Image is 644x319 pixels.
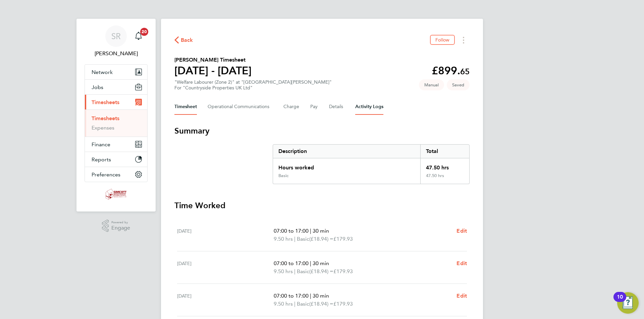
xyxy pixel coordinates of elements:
[617,292,639,314] button: Open Resource Center, 10 new notifications
[457,292,467,300] a: Edit
[283,99,300,115] button: Charge
[174,64,252,77] h1: [DATE] - [DATE]
[457,227,467,235] a: Edit
[333,268,353,274] span: £179.93
[85,65,147,79] button: Network
[85,25,148,58] a: SR[PERSON_NAME]
[420,158,469,173] div: 47.50 hrs
[208,99,273,115] button: Operational Communications
[297,267,309,275] span: Basic
[274,260,309,266] span: 07:00 to 17:00
[274,301,293,307] span: 9.50 hrs
[174,126,470,136] h3: Summary
[294,236,296,242] span: |
[309,268,333,274] span: (£18.94) =
[274,268,293,274] span: 9.50 hrs
[457,259,467,267] a: Edit
[174,99,197,115] button: Timesheet
[92,115,119,122] a: Timesheets
[177,259,274,275] div: [DATE]
[333,236,353,242] span: £179.93
[102,220,130,232] a: Powered byEngage
[333,301,353,307] span: £179.93
[273,144,470,184] div: Summary
[85,189,148,200] a: Go to home page
[174,85,332,91] div: For "Countryside Properties UK Ltd"
[85,137,147,152] button: Finance
[132,25,145,47] a: 20
[430,35,455,45] button: Follow
[85,109,147,137] div: Timesheets
[297,235,309,243] span: Basic
[294,301,296,307] span: |
[313,293,329,299] span: 30 min
[420,173,469,184] div: 47.50 hrs
[111,225,130,231] span: Engage
[174,56,252,64] h2: [PERSON_NAME] Timesheet
[460,67,470,76] span: 65
[297,300,309,308] span: Basic
[617,297,623,306] div: 10
[432,64,470,77] app-decimal: £899.
[435,37,449,43] span: Follow
[457,260,467,266] span: Edit
[447,79,470,90] span: This timesheet is Saved.
[278,173,288,178] div: Basic
[309,301,333,307] span: (£18.94) =
[457,228,467,234] span: Edit
[177,292,274,308] div: [DATE]
[355,99,383,115] button: Activity Logs
[92,141,110,148] span: Finance
[92,99,119,105] span: Timesheets
[274,228,309,234] span: 07:00 to 17:00
[274,236,293,242] span: 9.50 hrs
[419,79,444,90] span: This timesheet was manually created.
[174,79,332,91] div: "Welfare Labourer (Zone 2)" at "[GEOGRAPHIC_DATA][PERSON_NAME]"
[111,220,130,225] span: Powered by
[92,171,120,178] span: Preferences
[273,158,420,173] div: Hours worked
[294,268,296,274] span: |
[313,228,329,234] span: 30 min
[92,125,114,131] a: Expenses
[458,35,470,45] button: Timesheets Menu
[174,36,193,44] button: Back
[309,236,333,242] span: (£18.94) =
[92,84,103,90] span: Jobs
[140,28,148,36] span: 20
[420,145,469,158] div: Total
[92,156,111,163] span: Reports
[329,99,344,115] button: Details
[310,99,318,115] button: Pay
[85,50,148,58] span: Scott Ridgers
[310,260,311,266] span: |
[106,189,127,200] img: simcott-logo-retina.png
[177,227,274,243] div: [DATE]
[76,19,156,212] nav: Main navigation
[85,80,147,94] button: Jobs
[313,260,329,266] span: 30 min
[85,152,147,167] button: Reports
[273,145,420,158] div: Description
[310,293,311,299] span: |
[457,293,467,299] span: Edit
[85,95,147,109] button: Timesheets
[274,293,309,299] span: 07:00 to 17:00
[310,228,311,234] span: |
[174,200,470,211] h3: Time Worked
[111,32,121,41] span: SR
[181,36,193,44] span: Back
[85,167,147,182] button: Preferences
[92,69,113,75] span: Network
